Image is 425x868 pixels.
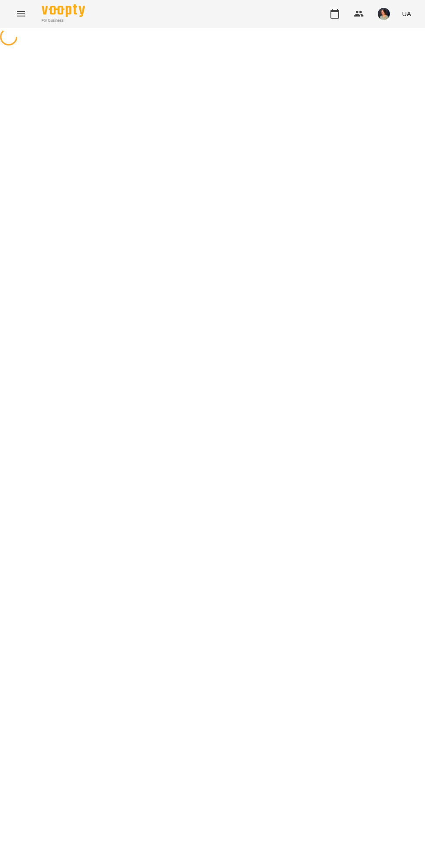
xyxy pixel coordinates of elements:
[42,18,85,23] span: For Business
[10,3,31,24] button: Menu
[378,8,390,20] img: e7cc86ff2ab213a8ed988af7ec1c5bbe.png
[399,6,415,22] button: UA
[42,4,85,17] img: Voopty Logo
[402,9,411,18] span: UA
